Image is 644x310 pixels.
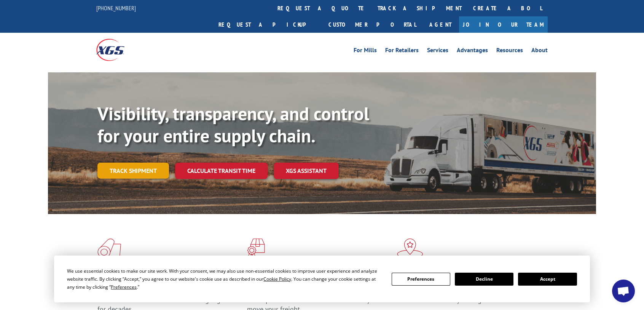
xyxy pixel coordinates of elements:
img: xgs-icon-flagship-distribution-model-red [397,238,423,258]
img: xgs-icon-total-supply-chain-intelligence-red [97,238,121,258]
a: Services [427,47,448,56]
a: [PHONE_NUMBER] [96,4,136,12]
a: Join Our Team [459,16,548,33]
a: Agent [422,16,459,33]
a: Calculate transit time [175,163,268,179]
a: For Retailers [385,47,419,56]
a: Customer Portal [323,16,422,33]
a: XGS ASSISTANT [274,163,339,179]
button: Accept [518,273,577,286]
b: Visibility, transparency, and control for your entire supply chain. [97,102,369,147]
div: Cookie Consent Prompt [54,256,590,302]
a: Request a pickup [213,16,323,33]
a: Track shipment [97,163,169,179]
div: We use essential cookies to make our site work. With your consent, we may also use non-essential ... [67,267,382,291]
span: Cookie Policy [263,276,291,282]
a: Resources [496,47,523,56]
img: xgs-icon-focused-on-flooring-red [247,238,265,258]
span: Preferences [111,284,137,290]
a: About [531,47,548,56]
div: Open chat [612,280,635,302]
a: Advantages [457,47,488,56]
button: Decline [455,273,513,286]
button: Preferences [392,273,450,286]
a: For Mills [354,47,377,56]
